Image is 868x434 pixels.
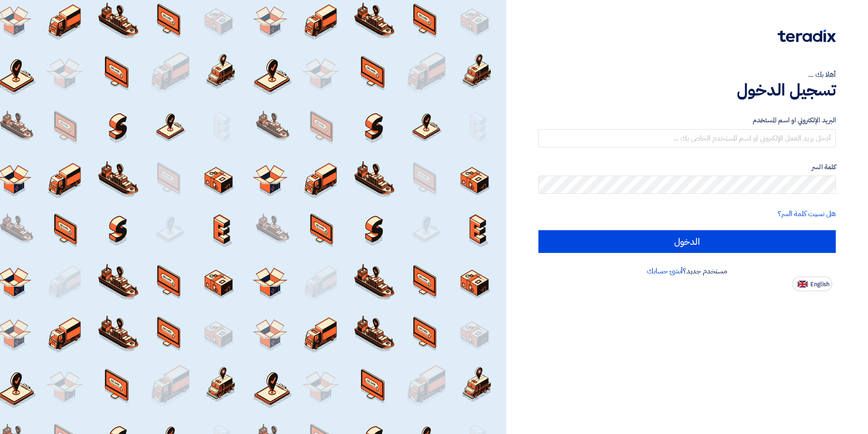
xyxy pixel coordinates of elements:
h1: تسجيل الدخول [538,80,836,100]
div: مستخدم جديد؟ [538,266,836,277]
img: Teradix logo [778,30,836,42]
label: البريد الإلكتروني او اسم المستخدم [538,115,836,126]
label: كلمة السر [538,162,836,172]
a: هل نسيت كلمة السر؟ [778,208,836,219]
input: أدخل بريد العمل الإلكتروني او اسم المستخدم الخاص بك ... [538,129,836,147]
input: الدخول [538,230,836,253]
img: en-US.png [798,281,808,288]
button: English [792,277,832,291]
a: أنشئ حسابك [647,266,683,277]
span: English [810,281,829,288]
div: أهلا بك ... [538,69,836,80]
